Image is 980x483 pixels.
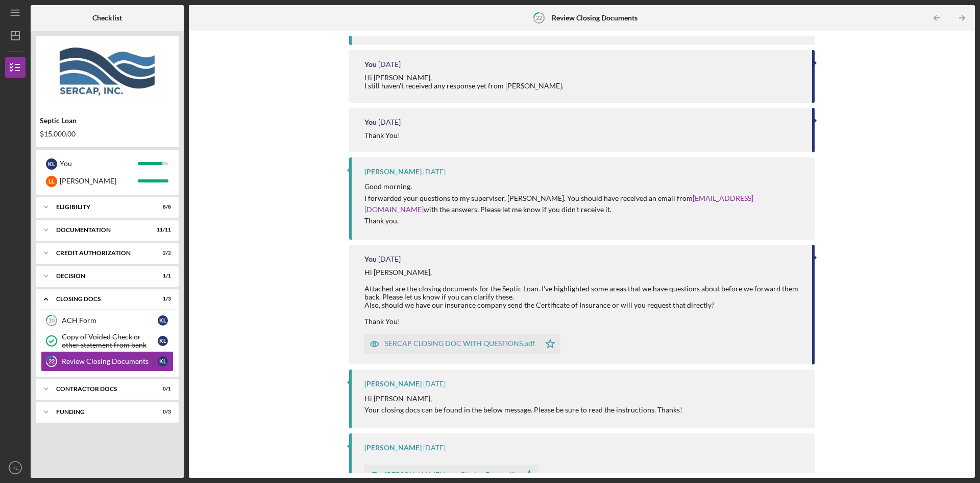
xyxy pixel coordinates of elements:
div: 1 / 3 [153,296,171,302]
div: K L [46,158,57,170]
text: KL [12,465,18,471]
div: 1 / 1 [153,273,171,279]
div: [PERSON_NAME] [364,380,422,388]
div: Eligibility [56,204,145,210]
div: Septic Loan [40,117,175,125]
time: 2025-10-01 13:20 [378,60,401,68]
tspan: 20 [48,317,55,324]
tspan: 22 [48,358,55,365]
div: You [364,118,377,126]
p: Your closing docs can be found in the below message. Please be sure to read the instructions. Tha... [364,404,682,416]
p: Hi [PERSON_NAME], [364,393,682,404]
div: 0 / 1 [153,386,171,392]
time: 2025-09-29 12:34 [378,255,401,263]
div: 8 / 8 [153,204,171,210]
div: Thank You! [364,131,400,140]
p: Thank you. [364,215,804,226]
p: I forwarded your questions to my supervisor, [PERSON_NAME]. You should have received an email fro... [364,193,804,216]
a: 22Review Closing DocumentsKL [41,351,174,372]
div: 11 / 11 [153,227,171,233]
div: You [364,255,377,263]
div: K L [158,356,168,366]
div: Hi [PERSON_NAME], I still haven't received any response yet from [PERSON_NAME]. [364,74,563,90]
div: Review Closing Documents [62,357,158,365]
div: Contractor Docs [56,386,145,392]
a: 20ACH FormKL [41,310,174,331]
button: SERCAP CLOSING DOC WITH QUESTIONS.pdf [364,334,560,354]
div: ACH Form [62,316,158,325]
b: Checklist [92,14,122,22]
div: 0 / 3 [153,409,171,415]
div: SERCAP CLOSING DOC WITH QUESTIONS.pdf [385,339,535,348]
div: [PERSON_NAME] Loan Closing Docs.pdf [385,471,514,479]
b: Review Closing Documents [552,14,638,22]
a: Copy of Voided Check or other statement from bankKL [41,331,174,351]
div: Hi [PERSON_NAME], Attached are the closing documents for the Septic Loan. I've highlighted some a... [364,268,802,326]
div: L L [46,176,57,187]
time: 2025-09-29 16:51 [423,168,446,176]
div: Funding [56,409,145,415]
div: Decision [56,273,145,279]
time: 2025-09-23 15:41 [423,380,446,388]
div: [PERSON_NAME] [364,444,422,452]
div: You [60,155,138,172]
button: KL [5,457,26,478]
p: Good morning, [364,181,804,192]
div: K L [158,336,168,346]
div: $15,000.00 [40,130,175,138]
time: 2025-09-29 16:56 [378,118,401,126]
a: [EMAIL_ADDRESS][DOMAIN_NAME] [364,194,753,214]
div: Documentation [56,227,145,233]
tspan: 22 [536,14,542,21]
div: CLOSING DOCS [56,296,145,302]
time: 2025-09-23 15:41 [423,444,446,452]
div: Copy of Voided Check or other statement from bank [62,333,158,349]
img: Product logo [36,41,179,102]
div: You [364,60,377,68]
div: K L [158,315,168,326]
div: 2 / 2 [153,250,171,256]
div: [PERSON_NAME] [60,172,138,190]
div: [PERSON_NAME] [364,168,422,176]
div: CREDIT AUTHORIZATION [56,250,145,256]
